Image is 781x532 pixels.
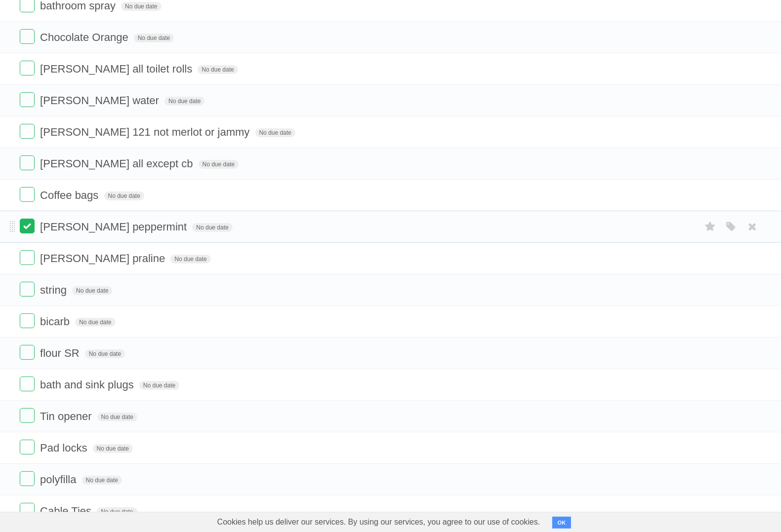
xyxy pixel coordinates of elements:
[72,286,112,295] span: No due date
[701,219,720,235] label: Star task
[20,155,35,170] label: Done
[40,315,72,328] span: bicarb
[104,191,144,200] span: No due date
[20,440,35,455] label: Done
[552,517,572,529] button: OK
[20,29,35,44] label: Done
[20,282,35,297] label: Done
[93,444,133,453] span: No due date
[40,473,79,486] span: polyfilla
[170,255,210,264] span: No due date
[199,160,239,169] span: No due date
[164,97,205,106] span: No due date
[20,219,35,233] label: Done
[198,65,238,74] span: No due date
[40,252,167,265] span: [PERSON_NAME] praline
[20,187,35,202] label: Done
[97,507,137,516] span: No due date
[192,223,232,232] span: No due date
[40,442,89,454] span: Pad locks
[20,503,35,518] label: Done
[255,128,295,137] span: No due date
[75,318,115,327] span: No due date
[40,347,82,359] span: flour SR
[139,381,179,390] span: No due date
[20,124,35,139] label: Done
[20,313,35,328] label: Done
[40,505,94,517] span: Cable Ties
[40,157,195,170] span: [PERSON_NAME] all except cb
[82,476,122,485] span: No due date
[40,410,94,422] span: Tin opener
[40,284,69,296] span: string
[207,512,550,532] span: Cookies help us deliver our services. By using our services, you agree to our use of cookies.
[20,345,35,360] label: Done
[20,92,35,107] label: Done
[97,413,137,421] span: No due date
[40,31,131,43] span: Chocolate Orange
[20,61,35,76] label: Done
[40,189,101,201] span: Coffee bags
[121,2,161,11] span: No due date
[20,250,35,265] label: Done
[20,471,35,486] label: Done
[134,34,174,42] span: No due date
[40,221,189,233] span: [PERSON_NAME] peppermint
[20,408,35,423] label: Done
[40,379,136,391] span: bath and sink plugs
[40,126,252,138] span: [PERSON_NAME] 121 not merlot or jammy
[20,377,35,391] label: Done
[40,94,162,107] span: [PERSON_NAME] water
[40,63,195,75] span: [PERSON_NAME] all toilet rolls
[85,349,125,358] span: No due date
